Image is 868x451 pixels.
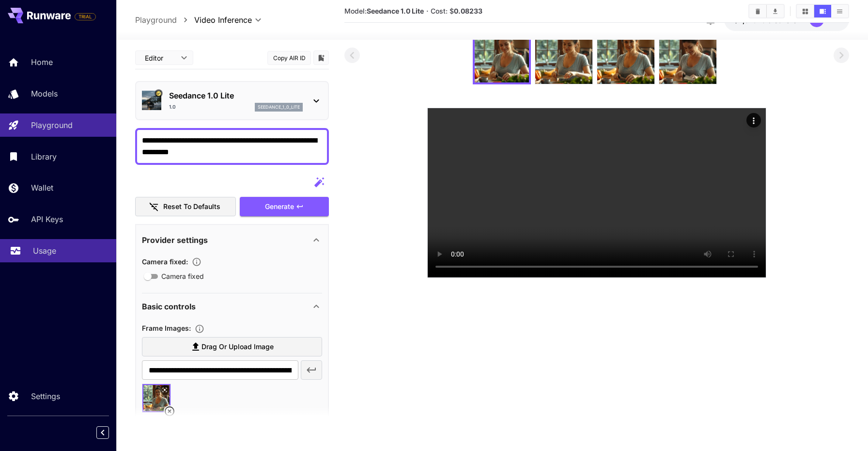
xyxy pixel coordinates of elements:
span: Drag or upload image [201,341,274,353]
b: 0.08233 [454,7,482,15]
span: $4,875.13 [734,16,768,24]
p: Seedance 1.0 Lite [169,90,303,101]
p: 1.0 [169,103,176,111]
span: Generate [265,201,294,213]
button: Clear All [749,5,766,17]
img: +s+6VYAAAAGSURBVAMAWJNksI1+V6UAAAAASUVORK5CYII= [597,27,654,84]
p: Models [31,88,58,99]
button: Reset to defaults [135,197,236,217]
p: Library [31,151,57,162]
span: Camera fixed : [142,258,188,266]
span: Editor [145,53,175,63]
button: Generate [240,197,329,217]
button: Download All [767,5,784,17]
span: Add your payment card to enable full platform functionality. [75,11,96,22]
p: seedance_1_0_lite [258,104,300,111]
p: · [426,5,429,17]
button: Upload frame images. [191,324,208,334]
span: Cost: $ [431,7,482,15]
b: Seedance 1.0 Lite [367,7,424,15]
p: API Keys [31,213,63,225]
p: Home [31,56,53,68]
img: 1rLwYIAAAAGSURBVAMAkI0PYCjlf44AAAAASUVORK5CYII= [475,28,529,82]
button: Show media in grid view [797,5,814,17]
button: Show media in video view [814,5,831,17]
p: Settings [31,390,60,402]
p: Usage [33,245,56,257]
button: Copy AIR ID [267,51,311,65]
span: TRIAL [75,13,95,20]
p: Basic controls [142,301,196,312]
span: credits left [768,16,802,24]
img: kJBhmlEbN24ucAAAAASUVORK5CYII= [535,27,592,84]
button: Show media in list view [831,5,848,17]
button: Collapse sidebar [96,426,109,439]
button: Certified Model – Vetted for best performance and includes a commercial license. [155,90,162,97]
a: Playground [135,14,177,26]
p: Wallet [31,182,53,193]
div: Collapse sidebar [104,424,116,441]
div: Actions [746,113,761,128]
button: Add to library [317,52,325,64]
div: Basic controls [142,295,322,318]
label: Drag or upload image [142,337,322,357]
p: Provider settings [142,234,208,246]
div: Provider settings [142,228,322,252]
span: Video Inference [194,14,252,26]
span: Model: [344,7,424,15]
div: Show media in grid viewShow media in video viewShow media in list view [796,4,849,18]
p: Playground [31,119,73,131]
div: Certified Model – Vetted for best performance and includes a commercial license.Seedance 1.0 Lite... [142,86,322,115]
nav: breadcrumb [135,14,194,26]
span: Camera fixed [161,271,204,281]
span: Frame Images : [142,324,191,332]
img: 8qXGN5AAAABklEQVQDAMt72sSoVK7kAAAAAElFTkSuQmCC [659,27,716,84]
div: Clear AllDownload All [748,4,785,18]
